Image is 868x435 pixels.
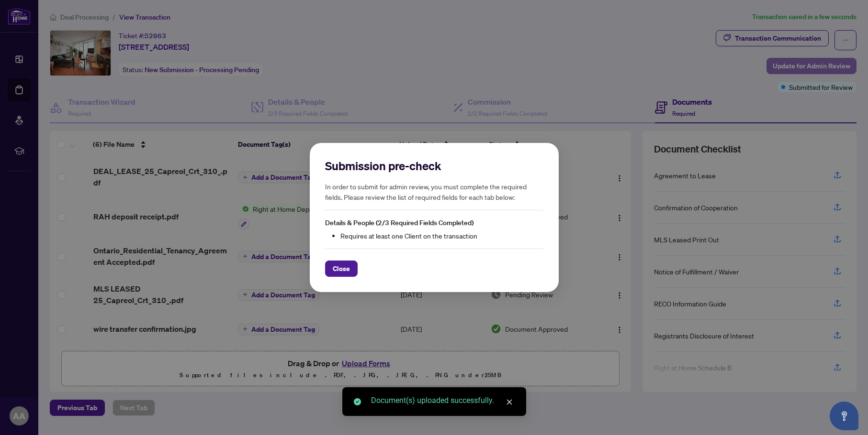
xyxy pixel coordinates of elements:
[340,230,543,241] li: Requires at least one Client on the transaction
[325,218,473,227] span: Details & People (2/3 Required Fields Completed)
[325,158,543,174] h2: Submission pre-check
[333,261,350,276] span: Close
[325,181,543,202] h5: In order to submit for admin review, you must complete the required fields. Please review the lis...
[504,397,515,407] a: Close
[354,398,361,405] span: check-circle
[830,402,858,430] button: Open asap
[371,395,515,406] div: Document(s) uploaded successfully.
[506,399,513,405] span: close
[325,261,358,277] button: Close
